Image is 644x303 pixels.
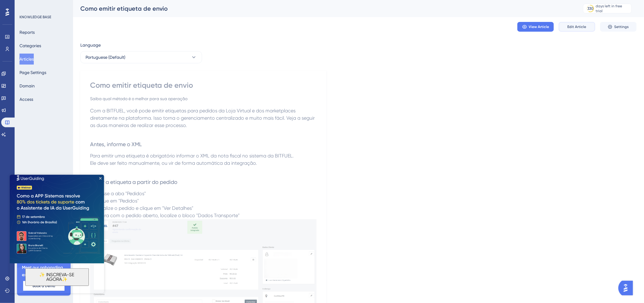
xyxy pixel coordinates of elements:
span: Edit Article [568,24,586,29]
span: 3) Localize o pedido e clique em "Ver Detalhes" [90,205,193,211]
span: Ele deve ser feito manualmente, ou vir de forma automática da integração. [90,160,257,166]
span: View Article [529,24,549,29]
button: Settings [600,22,637,32]
button: Articles [19,54,34,65]
span: Com a BITFUEL, você pode emitir etiquetas para pedidos da Loja Virtual e dos marketplaces diretam... [90,108,316,128]
button: ✨ INSCREVA-SE AGORA✨ [16,93,79,111]
span: 2) Clique em "Pedidos" [90,198,139,204]
button: Edit Article [559,22,595,32]
div: Saiba qual método é o melhor para sua operação [90,95,317,102]
button: Access [19,94,33,105]
button: Categories [19,40,41,51]
span: Para emitir uma etiqueta é obrigatório informar o XML da nota fiscal no sistema da BITFUEL. [90,153,294,159]
button: Portuguese (Default) [80,51,202,63]
span: Antes, informe o XML [90,141,142,147]
div: days left in free trial [596,4,630,13]
span: Portuguese (Default) [86,54,125,61]
div: KNOWLEDGE BASE [19,15,51,19]
button: Reports [19,27,35,38]
span: 4) Agora com o pedido aberto, localize o bloco "Dados Transporte" [90,213,240,218]
span: Settings [614,24,629,29]
div: Close Preview [89,2,92,5]
button: Domain [19,80,35,91]
button: Page Settings [19,67,46,78]
button: View Article [517,22,554,32]
span: 1) Acesse a aba "Pedidos" [90,191,146,196]
div: Como emitir etiqueta de envio [90,80,317,90]
iframe: UserGuiding AI Assistant Launcher [618,279,637,297]
div: 330 [587,6,593,11]
span: Gerar a etiqueta a partir do pedido [90,179,177,185]
div: Como emitir etiqueta de envio [80,4,568,13]
span: Language [80,41,101,49]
